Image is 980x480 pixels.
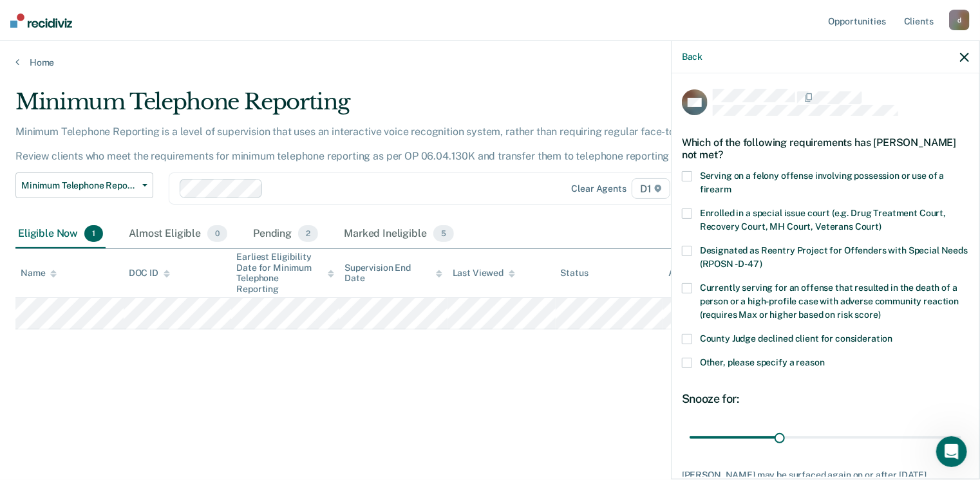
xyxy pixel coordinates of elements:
[298,225,318,242] span: 2
[572,183,627,194] div: Clear agents
[682,392,969,406] div: Snooze for:
[700,245,968,269] span: Designated as Reentry Project for Offenders with Special Needs (RPOSN - D-47)
[344,263,442,284] div: Supervision End Date
[21,180,137,191] span: Minimum Telephone Reporting
[207,225,227,242] span: 0
[700,333,893,344] span: County Judge declined client for consideration
[682,126,969,171] div: Which of the following requirements has [PERSON_NAME] not met?
[84,225,103,242] span: 1
[21,268,57,279] div: Name
[433,225,454,242] span: 5
[236,252,334,295] div: Earliest Eligibility Date for Minimum Telephone Reporting
[126,220,230,248] div: Almost Eligible
[682,51,702,62] button: Back
[632,178,670,199] span: D1
[700,208,946,232] span: Enrolled in a special issue court (e.g. Drug Treatment Court, Recovery Court, MH Court, Veterans ...
[700,171,945,194] span: Serving on a felony offense involving possession or use of a firearm
[341,220,457,248] div: Marked Ineligible
[668,268,729,279] div: Assigned to
[949,10,970,30] div: d
[10,14,72,28] img: Recidiviz
[936,436,967,467] iframe: Intercom live chat
[15,125,746,162] p: Minimum Telephone Reporting is a level of supervision that uses an interactive voice recognition ...
[15,89,751,125] div: Minimum Telephone Reporting
[561,268,589,279] div: Status
[700,357,825,367] span: Other, please specify a reason
[250,220,321,248] div: Pending
[15,220,106,248] div: Eligible Now
[15,57,965,68] a: Home
[129,268,170,279] div: DOC ID
[700,282,959,320] span: Currently serving for an offense that resulted in the death of a person or a high-profile case wi...
[453,268,515,279] div: Last Viewed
